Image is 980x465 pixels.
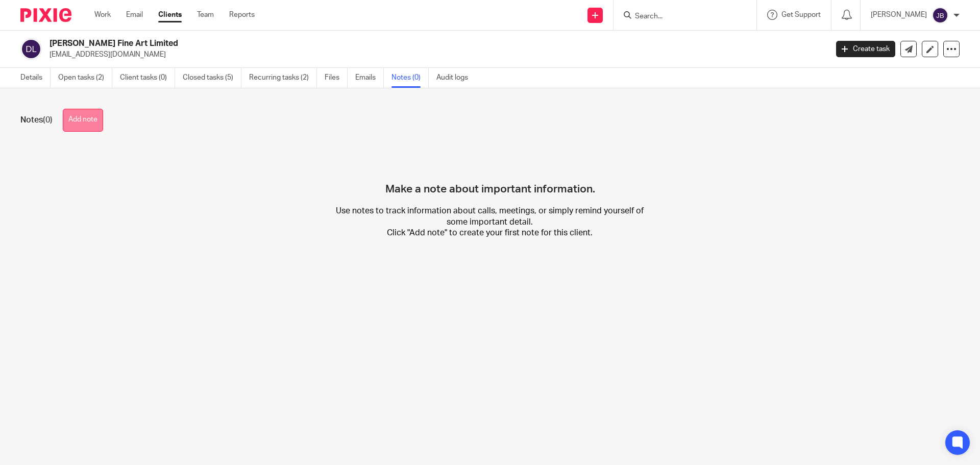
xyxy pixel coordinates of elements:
p: Use notes to track information about calls, meetings, or simply remind yourself of some important... [333,206,646,238]
h1: Notes [20,115,53,126]
a: Email [126,10,143,20]
a: Closed tasks (5) [183,68,241,88]
a: Create task [836,41,895,57]
a: Team [197,10,214,20]
a: Emails [355,68,384,88]
p: [EMAIL_ADDRESS][DOMAIN_NAME] [50,50,821,60]
a: Work [94,10,111,20]
img: svg%3E [20,38,42,60]
a: Audit logs [436,68,476,88]
a: Reports [229,10,255,20]
span: (0) [43,116,53,124]
h4: Make a note about important information. [385,147,595,196]
button: Add note [63,109,103,132]
a: Notes (0) [391,68,429,88]
p: [PERSON_NAME] [871,10,927,20]
a: Files [325,68,348,88]
img: svg%3E [932,7,948,23]
input: Search [634,12,726,21]
a: Client tasks (0) [120,68,175,88]
a: Clients [158,10,182,20]
a: Open tasks (2) [58,68,112,88]
a: Details [20,68,51,88]
a: Recurring tasks (2) [249,68,317,88]
h2: [PERSON_NAME] Fine Art Limited [50,38,667,49]
img: Pixie [20,8,71,22]
span: Get Support [781,11,821,18]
